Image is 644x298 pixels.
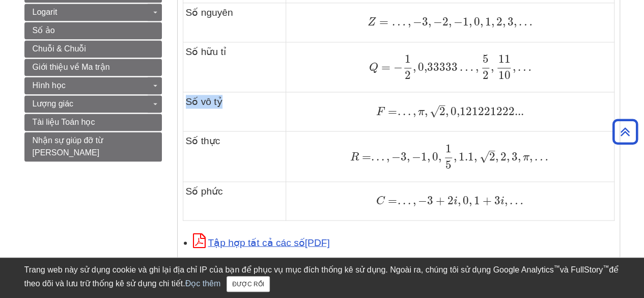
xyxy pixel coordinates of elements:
font: 3 [511,150,517,164]
font: 5 [483,52,489,66]
font: 0 [463,194,469,207]
font: , [512,60,515,74]
font: . [407,194,410,207]
font: , [458,194,461,207]
font: 2 [439,104,445,118]
font: , [412,194,415,207]
font: , [514,15,517,29]
font: = [388,104,397,118]
font: Số phức [186,186,223,197]
font: 2 [447,194,454,207]
font: … [535,150,548,164]
font: 2 [500,150,506,164]
font: Hình học [33,81,66,90]
font: 10 [498,68,510,82]
font: , [428,15,431,29]
font: , [407,15,410,29]
font: ™ [603,264,609,271]
font: . [371,150,374,164]
font: i [500,196,505,207]
a: Liên kết mở trong cửa sổ mới [193,237,330,248]
font: 1 [463,15,469,29]
font: 2 [405,68,411,82]
font: . [402,104,405,118]
font: Số nguyên [186,7,233,18]
font: 3 [508,15,514,29]
font: Giới thiệu về Ma trận [33,63,110,71]
font: … [510,194,523,207]
font: 1 [421,150,427,164]
font: 0,121221222... [451,104,524,118]
font: 0,33333 [418,60,458,74]
font: … [391,15,405,29]
font: Logarit [33,8,58,16]
font: , [495,150,498,164]
font: = [379,15,388,29]
a: Chuỗi & Chuỗi [24,40,162,58]
font: π [522,152,529,163]
font: … [519,15,533,29]
font: 2 [496,15,502,29]
font: , [529,150,532,164]
font: , [480,15,483,29]
font: … [460,60,473,74]
a: Lượng giác [24,95,162,113]
font: 3 [427,194,433,207]
font: – [489,144,495,157]
font: , [386,150,389,164]
font: . [397,104,400,118]
font: Q [369,62,378,73]
font: C [376,196,384,207]
a: Số ảo [24,22,162,39]
font: − [412,15,422,29]
font: , [454,150,457,164]
a: Đọc thêm [185,279,221,288]
font: 1 [474,194,480,207]
font: Tài liệu Toán học [33,118,95,126]
font: , [491,15,494,29]
font: Số ảo [33,26,55,35]
font: 1 [485,15,491,29]
font: , [413,60,416,74]
font: Lượng giác [33,99,74,108]
a: Logarit [24,4,162,21]
font: 1 [445,142,452,155]
font: − [454,15,463,29]
font: . [407,104,410,118]
font: , [445,104,449,118]
font: ĐƯỢC RỒI [232,281,264,288]
font: 1.1 [459,150,474,164]
a: Hình học [24,77,162,94]
font: 3 [401,150,407,164]
font: F [376,106,384,118]
font: Nhận sự giúp đỡ từ [PERSON_NAME] [33,136,103,157]
font: , [505,194,508,207]
font: = [362,150,371,164]
font: = [381,60,390,74]
font: , [425,104,428,118]
font: π [417,106,424,118]
font: 2 [442,15,448,29]
font: , [474,150,477,164]
font: và FullStory [560,265,603,274]
font: , [469,15,472,29]
font: , [491,60,494,74]
font: = [388,194,397,207]
font: để theo dõi và lưu trữ thống kê sử dụng chi tiết. [24,265,619,288]
font: – [439,98,445,112]
font: , [427,150,430,164]
font: √ [430,104,439,118]
font: , [475,60,479,74]
font: . [402,194,405,207]
font: Số thực [186,136,220,146]
font: ™ [554,264,560,271]
font: , [412,104,415,118]
font: , [517,150,520,164]
font: − [394,60,403,74]
a: Trở lại đầu trang [609,125,641,139]
font: , [438,150,441,164]
font: . [397,194,400,207]
font: Số vô tỷ [186,96,222,107]
font: + [436,194,445,207]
